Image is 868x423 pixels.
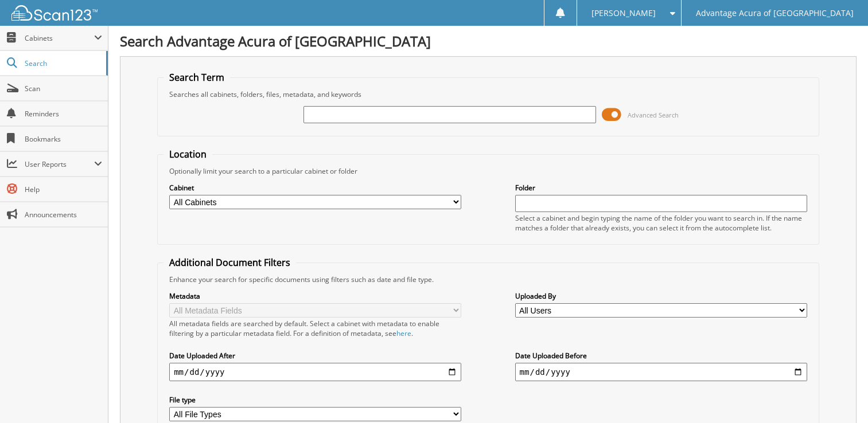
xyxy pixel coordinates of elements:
[25,109,102,119] span: Reminders
[164,275,813,284] div: Enhance your search for specific documents using filters such as date and file type.
[25,210,102,220] span: Announcements
[25,58,100,68] span: Search
[169,363,461,381] input: start
[25,159,94,169] span: User Reports
[25,134,102,144] span: Bookmarks
[515,291,807,301] label: Uploaded By
[396,328,411,338] a: here
[169,319,461,338] div: All metadata fields are searched by default. Select a cabinet with metadata to enable filtering b...
[515,213,807,233] div: Select a cabinet and begin typing the name of the folder you want to search in. If the name match...
[164,148,212,160] legend: Location
[515,363,807,381] input: end
[169,183,461,193] label: Cabinet
[169,395,461,405] label: File type
[164,89,813,99] div: Searches all cabinets, folders, files, metadata, and keywords
[25,185,102,194] span: Help
[25,33,94,43] span: Cabinets
[696,10,854,17] span: Advantage Acura of [GEOGRAPHIC_DATA]
[515,183,807,193] label: Folder
[628,111,679,119] span: Advanced Search
[169,291,461,301] label: Metadata
[120,32,857,50] h1: Search Advantage Acura of [GEOGRAPHIC_DATA]
[164,166,813,176] div: Optionally limit your search to a particular cabinet or folder
[169,351,461,361] label: Date Uploaded After
[591,10,656,17] span: [PERSON_NAME]
[11,5,98,21] img: scan123-logo-white.svg
[164,71,230,84] legend: Search Term
[164,256,296,269] legend: Additional Document Filters
[25,84,102,93] span: Scan
[515,351,807,361] label: Date Uploaded Before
